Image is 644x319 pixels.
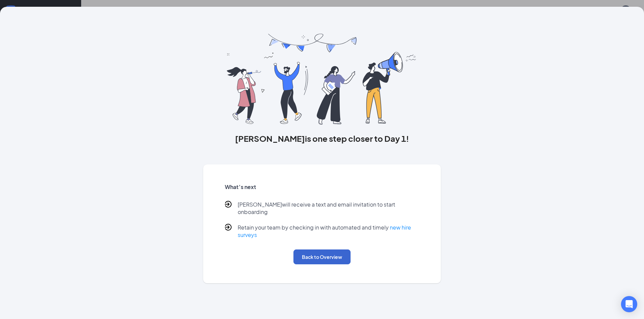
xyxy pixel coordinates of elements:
p: [PERSON_NAME] will receive a text and email invitation to start onboarding [238,201,420,216]
a: new hire surveys [238,224,411,238]
button: Back to Overview [293,249,351,264]
p: Retain your team by checking in with automated and timely [238,224,420,239]
h5: What’s next [225,183,420,191]
h3: [PERSON_NAME] is one step closer to Day 1! [203,133,441,144]
img: you are all set [227,34,417,125]
div: Open Intercom Messenger [621,296,637,312]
